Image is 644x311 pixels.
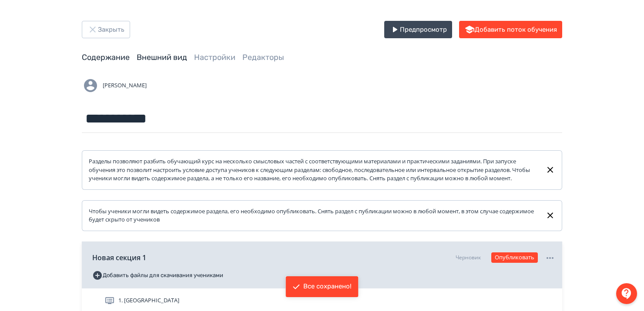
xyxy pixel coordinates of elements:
button: Предпросмотр [384,21,452,38]
span: Новая секция 1 [92,252,146,263]
button: Опубликовать [491,252,538,263]
a: Настройки [194,53,235,62]
a: Внешний вид [137,53,187,62]
button: Добавить поток обучения [459,21,562,38]
a: Содержание [82,53,130,62]
div: Черновик [456,254,481,261]
span: 1. Kaiten [118,296,179,305]
button: Добавить файлы для скачивания учениками [92,268,223,282]
span: [PERSON_NAME] [103,81,147,90]
a: Редакторы [242,53,284,62]
button: Закрыть [82,21,130,38]
div: Чтобы ученики могли видеть содержимое раздела, его необходимо опубликовать. Снять раздел с публик... [89,207,538,224]
div: Разделы позволяют разбить обучающий курс на несколько смысловых частей с соответствующими материа... [89,157,538,183]
div: Все сохранено! [303,282,352,291]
